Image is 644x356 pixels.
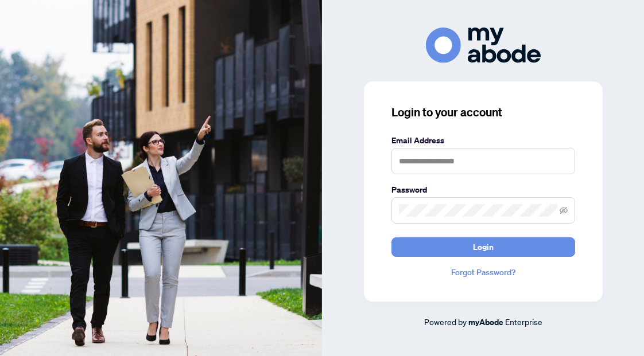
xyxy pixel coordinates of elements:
a: myAbode [468,316,503,328]
label: Email Address [391,134,575,147]
span: eye-invisible [560,206,568,214]
label: Password [391,183,575,196]
img: ma-logo [426,28,541,62]
span: Powered by [424,316,467,327]
h3: Login to your account [391,104,575,120]
span: Enterprise [505,316,542,327]
button: Login [391,237,575,257]
span: Login [473,238,494,256]
a: Forgot Password? [391,266,575,279]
